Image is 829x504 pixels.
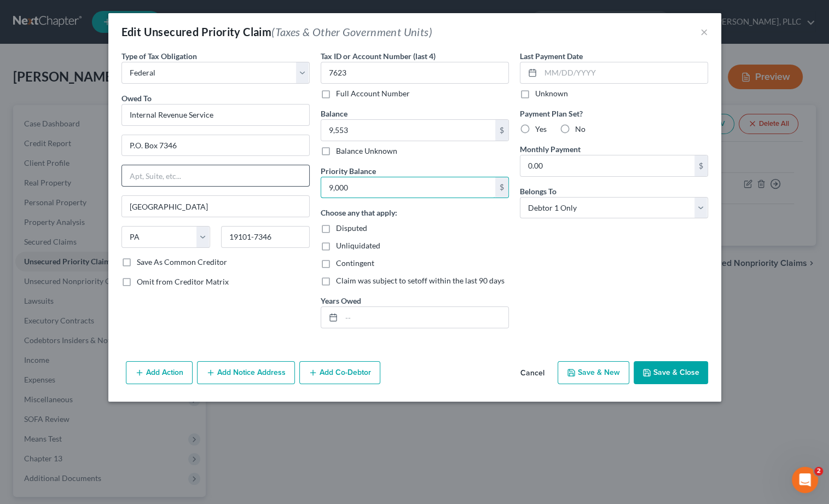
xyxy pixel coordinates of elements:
span: Claim was subject to setoff within the last 90 days [336,276,505,285]
input: Enter zip... [221,226,310,248]
button: Add Notice Address [197,361,295,384]
label: Save As Common Creditor [137,257,227,268]
label: Priority Balance [321,165,376,177]
input: 0.00 [321,177,495,198]
div: $ [694,155,708,176]
span: (Taxes & Other Government Units) [271,25,432,38]
div: $ [495,120,508,141]
div: Edit Unsecured Priority Claim [121,24,432,39]
input: Search creditor by name... [121,104,310,126]
label: Unknown [535,88,568,99]
button: Add Action [126,361,193,384]
label: Choose any that apply: [321,207,397,218]
span: Omit from Creditor Matrix [137,277,229,286]
span: Yes [535,124,547,134]
input: -- [341,307,508,328]
span: Unliquidated [336,241,380,250]
input: Enter address... [122,135,309,156]
button: Save & New [558,361,629,384]
input: 0.00 [321,120,495,141]
label: Last Payment Date [520,50,583,62]
span: Contingent [336,258,374,268]
span: No [575,124,585,134]
input: Apt, Suite, etc... [122,165,309,186]
button: Cancel [512,362,553,384]
div: $ [495,177,508,198]
input: Enter city... [122,196,309,217]
span: Type of Tax Obligation [121,51,197,61]
input: MM/DD/YYYY [541,62,708,83]
span: Belongs To [520,187,556,196]
label: Tax ID or Account Number (last 4) [321,50,436,62]
iframe: Intercom live chat [792,467,818,493]
label: Full Account Number [336,88,410,99]
button: Add Co-Debtor [299,361,380,384]
label: Balance Unknown [336,146,397,157]
input: 0.00 [520,155,694,176]
label: Years Owed [321,295,361,306]
button: × [700,25,708,38]
input: XXXX [321,62,509,84]
button: Save & Close [634,361,708,384]
span: 2 [814,467,823,476]
label: Balance [321,108,347,119]
label: Payment Plan Set? [520,108,708,119]
span: Disputed [336,223,367,233]
label: Monthly Payment [520,143,581,155]
span: Owed To [121,94,152,103]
